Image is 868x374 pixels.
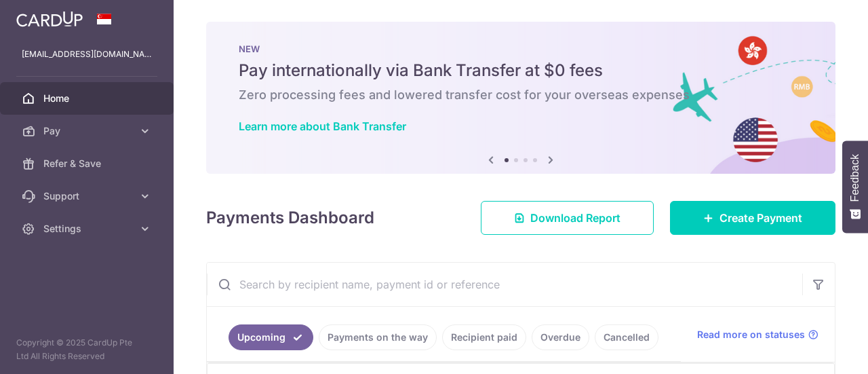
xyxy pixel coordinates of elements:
[239,43,803,54] p: NEW
[697,328,805,341] span: Read more on statuses
[43,222,133,236] span: Settings
[16,11,83,27] img: CardUp
[319,324,437,350] a: Payments on the way
[239,87,803,103] h6: Zero processing fees and lowered transfer cost for your overseas expenses
[43,92,133,105] span: Home
[481,201,654,235] a: Download Report
[530,210,620,226] span: Download Report
[206,22,835,174] img: Bank transfer banner
[595,324,658,350] a: Cancelled
[532,324,589,350] a: Overdue
[229,324,313,350] a: Upcoming
[842,141,868,233] button: Feedback - Show survey
[207,263,802,306] input: Search by recipient name, payment id or reference
[43,157,133,170] span: Refer & Save
[43,189,133,203] span: Support
[22,48,152,61] p: [EMAIL_ADDRESS][DOMAIN_NAME]
[670,201,835,235] a: Create Payment
[206,206,374,230] h4: Payments Dashboard
[239,60,803,81] h5: Pay internationally via Bank Transfer at $0 fees
[239,119,406,133] a: Learn more about Bank Transfer
[849,154,861,202] span: Feedback
[697,328,818,341] a: Read more on statuses
[442,324,526,350] a: Recipient paid
[43,124,133,138] span: Pay
[719,210,802,226] span: Create Payment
